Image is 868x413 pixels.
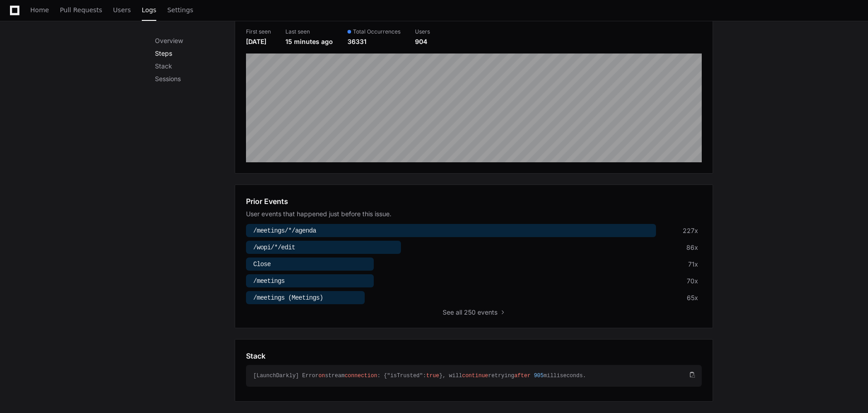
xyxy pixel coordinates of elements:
div: 904 [415,37,430,46]
div: 36331 [347,37,400,46]
div: Last seen [285,28,333,35]
span: after [514,373,530,379]
div: 86x [686,243,698,252]
p: Overview [155,36,235,45]
span: Total Occurrences [353,28,400,35]
span: Home [30,7,49,13]
h1: Prior Events [246,196,288,207]
div: 71x [688,260,698,269]
span: all 250 events [456,308,497,317]
span: Pull Requests [60,7,102,13]
span: connection [345,373,377,379]
div: 227x [683,226,698,235]
span: Users [113,7,131,13]
div: 15 minutes ago [285,37,333,46]
div: 65x [687,293,698,302]
span: /wopi/*/edit [253,244,295,251]
span: Settings [167,7,193,13]
span: /meetings (Meetings) [253,294,323,301]
span: Logs [142,7,156,13]
p: Stack [155,62,235,71]
span: on [318,373,325,379]
app-pz-page-link-header: Stack [246,350,702,361]
div: [DATE] [246,37,271,46]
span: true [426,373,439,379]
span: See [443,308,454,317]
div: 70x [687,277,698,286]
span: /meetings/*/agenda [253,227,316,234]
span: 905 [534,373,544,379]
div: First seen [246,28,271,35]
span: /meetings [253,277,285,285]
p: Sessions [155,74,235,83]
span: Close [253,261,271,268]
div: [LaunchDarkly] Error stream : {"isTrusted": }, will retrying milliseconds. [253,372,687,379]
span: continue [462,373,488,379]
h1: Stack [246,350,265,361]
button: Seeall 250 events [443,308,506,317]
div: User events that happened just before this issue. [246,209,702,219]
div: Users [415,28,430,35]
p: Steps [155,49,235,58]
